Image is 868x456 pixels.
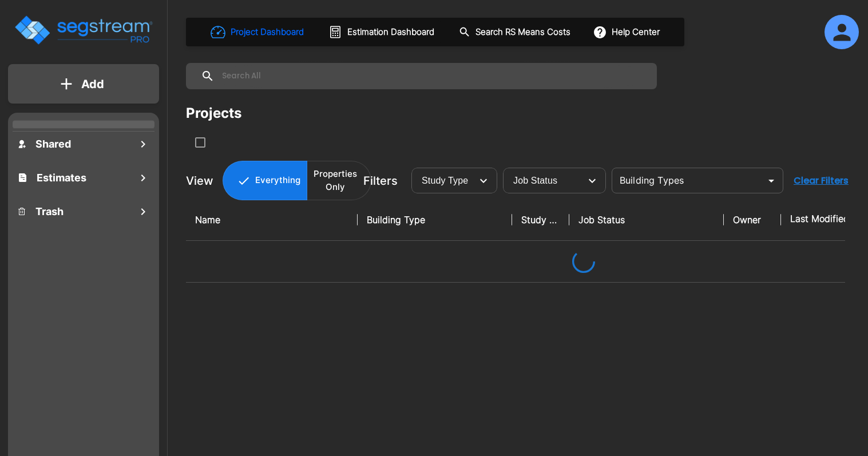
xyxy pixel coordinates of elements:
[231,26,304,39] h1: Project Dashboard
[186,103,241,124] div: Projects
[724,199,781,241] th: Owner
[189,131,212,154] button: SelectAll
[363,172,398,189] p: Filters
[454,21,577,43] button: Search RS Means Costs
[13,14,153,46] img: Logo
[35,204,64,219] h1: Trash
[324,20,441,44] button: Estimation Dashboard
[314,168,357,193] p: Properties Only
[8,68,159,101] button: Add
[223,161,307,200] button: Everything
[307,161,371,200] button: Properties Only
[206,19,310,45] button: Project Dashboard
[414,165,472,197] div: Select
[475,26,570,39] h1: Search RS Means Costs
[763,173,779,189] button: Open
[590,21,664,43] button: Help Center
[512,199,569,241] th: Study Type
[255,174,300,187] p: Everything
[513,176,557,185] span: Job Status
[186,172,213,189] p: View
[422,176,468,185] span: Study Type
[186,199,358,241] th: Name
[789,169,853,192] button: Clear Filters
[37,170,86,185] h1: Estimates
[223,161,371,200] div: Platform
[569,199,724,241] th: Job Status
[615,173,761,189] input: Building Types
[358,199,512,241] th: Building Type
[215,63,651,89] input: Search All
[347,26,434,39] h1: Estimation Dashboard
[81,76,104,93] p: Add
[35,136,71,152] h1: Shared
[505,165,581,197] div: Select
